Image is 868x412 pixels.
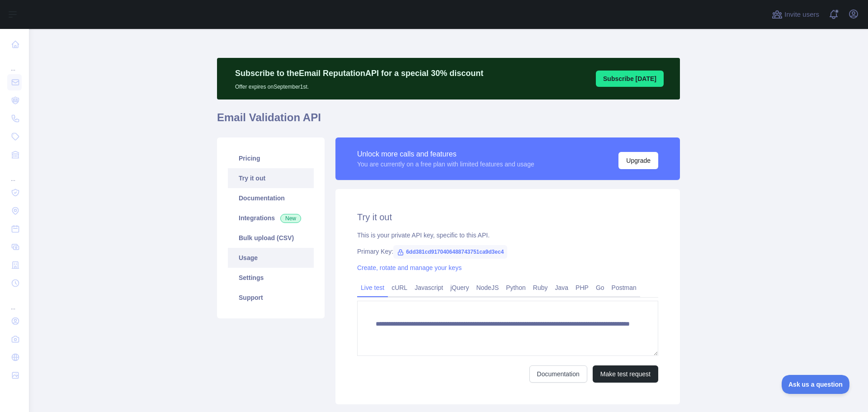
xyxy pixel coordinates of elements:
[388,280,411,295] a: cURL
[280,214,301,223] span: New
[572,280,592,295] a: PHP
[228,208,314,228] a: Integrations New
[447,280,472,295] a: jQuery
[411,280,447,295] a: Javascript
[357,264,462,271] a: Create, rotate and manage your keys
[228,248,314,268] a: Usage
[552,280,572,295] a: Java
[782,375,850,394] iframe: Toggle Customer Support
[357,280,388,295] a: Live test
[596,71,664,87] button: Subscribe [DATE]
[228,228,314,248] a: Bulk upload (CSV)
[7,54,22,72] div: ...
[502,280,529,295] a: Python
[618,152,658,169] button: Upgrade
[228,168,314,188] a: Try it out
[235,80,483,90] p: Offer expires on September 1st.
[235,67,483,80] p: Subscribe to the Email Reputation API for a special 30 % discount
[593,365,658,383] button: Make test request
[592,280,608,295] a: Go
[7,165,22,183] div: ...
[357,211,658,223] h2: Try it out
[228,268,314,288] a: Settings
[608,280,640,295] a: Postman
[357,149,534,160] div: Unlock more calls and features
[7,293,22,311] div: ...
[357,247,658,256] div: Primary Key:
[228,148,314,168] a: Pricing
[357,160,534,169] div: You are currently on a free plan with limited features and usage
[784,9,819,20] span: Invite users
[529,280,552,295] a: Ruby
[529,365,587,383] a: Documentation
[217,110,680,132] h1: Email Validation API
[770,7,821,22] button: Invite users
[472,280,502,295] a: NodeJS
[228,188,314,208] a: Documentation
[228,288,314,308] a: Support
[357,231,658,240] div: This is your private API key, specific to this API.
[393,245,507,259] span: 6dd381cd9170406488743751ca9d3ec4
